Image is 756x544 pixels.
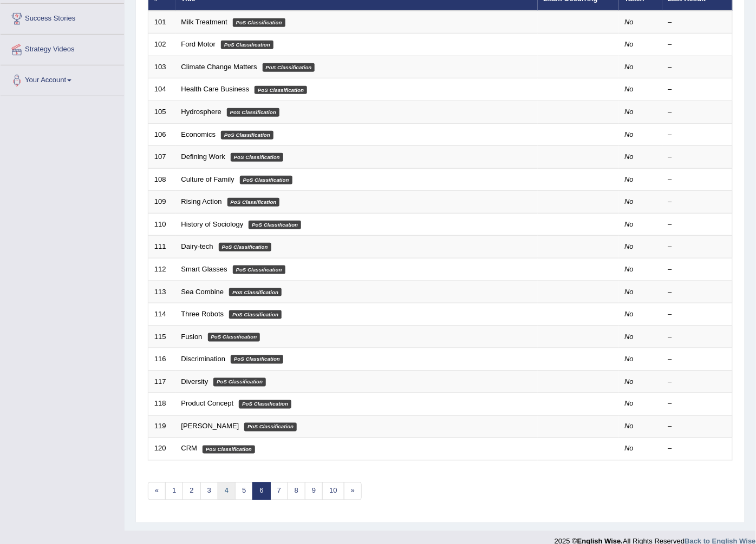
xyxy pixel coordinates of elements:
em: No [625,152,634,161]
em: No [625,400,634,408]
em: PoS Classification [227,198,280,207]
a: Fusion [181,333,203,341]
a: Dairy-tech [181,242,213,250]
em: No [625,220,634,228]
a: Culture of Family [181,175,234,183]
a: « [148,482,166,500]
a: [PERSON_NAME] [181,422,239,430]
div: – [668,399,727,409]
a: CRM [181,445,198,453]
em: PoS Classification [213,378,266,387]
div: – [668,422,727,432]
a: 2 [183,482,200,500]
a: 3 [200,482,218,500]
td: 110 [148,213,175,236]
td: 101 [148,11,175,34]
em: PoS Classification [203,446,255,454]
div: – [668,332,727,342]
em: PoS Classification [227,108,279,117]
em: PoS Classification [244,423,297,432]
em: No [625,85,634,93]
a: Milk Treatment [181,18,227,26]
td: 116 [148,348,175,371]
td: 107 [148,146,175,169]
a: Success Stories [1,4,124,31]
a: Three Robots [181,310,224,318]
div: – [668,264,727,275]
td: 102 [148,34,175,56]
div: – [668,354,727,364]
em: No [625,265,634,273]
a: Climate Change Matters [181,63,257,71]
em: PoS Classification [263,63,315,72]
div: – [668,197,727,207]
a: 8 [288,482,305,500]
a: 1 [165,482,183,500]
div: – [668,444,727,454]
em: No [625,108,634,116]
a: Rising Action [181,197,222,205]
em: No [625,40,634,48]
a: Economics [181,130,216,138]
em: No [625,130,634,138]
em: PoS Classification [240,176,292,184]
em: No [625,355,634,363]
em: No [625,333,634,341]
em: PoS Classification [233,18,285,27]
em: PoS Classification [229,288,282,297]
a: Diversity [181,377,208,386]
div: – [668,287,727,297]
div: – [668,62,727,72]
em: No [625,197,634,205]
a: 5 [235,482,253,500]
td: 115 [148,326,175,348]
div: – [668,39,727,50]
a: 9 [305,482,323,500]
td: 104 [148,78,175,101]
em: No [625,63,634,71]
td: 109 [148,191,175,214]
div: – [668,152,727,162]
td: 108 [148,168,175,191]
td: 114 [148,303,175,326]
a: Hydrosphere [181,108,221,116]
div: – [668,175,727,185]
div: – [668,377,727,387]
div: – [668,220,727,230]
a: 6 [252,482,270,500]
em: PoS Classification [221,41,273,49]
a: Defining Work [181,152,225,161]
td: 105 [148,101,175,124]
em: PoS Classification [229,310,282,319]
em: No [625,18,634,26]
a: Smart Glasses [181,265,227,273]
em: No [625,310,634,318]
em: No [625,422,634,430]
td: 103 [148,56,175,78]
td: 113 [148,281,175,303]
td: 118 [148,393,175,416]
td: 117 [148,370,175,393]
div: – [668,107,727,117]
em: PoS Classification [233,266,285,274]
div: – [668,17,727,28]
em: No [625,445,634,453]
em: No [625,242,634,250]
div: – [668,242,727,252]
td: 111 [148,236,175,258]
a: Ford Motor [181,40,216,48]
em: PoS Classification [221,131,273,140]
td: 112 [148,258,175,281]
a: History of Sociology [181,220,244,228]
td: 119 [148,415,175,438]
a: Your Account [1,65,124,92]
div: – [668,84,727,95]
td: 120 [148,438,175,461]
a: Strategy Videos [1,35,124,62]
em: No [625,377,634,386]
em: PoS Classification [219,243,271,251]
a: 10 [322,482,344,500]
a: Discrimination [181,355,226,363]
div: – [668,130,727,140]
a: 7 [270,482,288,500]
